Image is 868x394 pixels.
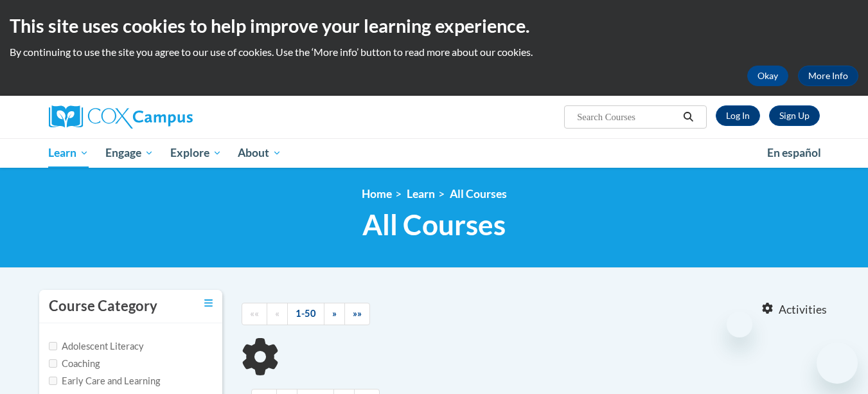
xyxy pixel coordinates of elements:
[229,138,290,168] a: About
[727,312,752,337] iframe: Close message
[324,303,345,325] a: Next
[769,105,820,126] a: Register
[49,105,193,129] img: Cox Campus
[97,138,162,168] a: Engage
[10,13,858,39] h2: This site uses cookies to help improve your learning experience.
[49,357,100,371] label: Coaching
[49,105,293,129] a: Cox Campus
[250,308,259,319] span: ««
[362,208,506,242] span: All Courses
[759,139,829,166] a: En español
[49,377,57,385] input: Checkbox for Options
[716,105,760,126] a: Log In
[798,66,858,86] a: More Info
[332,308,337,319] span: »
[678,109,698,125] button: Search
[204,296,213,310] a: Toggle collapse
[49,339,144,354] label: Adolescent Literacy
[105,145,154,161] span: Engage
[576,109,678,125] input: Search Courses
[275,308,279,319] span: «
[49,374,160,388] label: Early Care and Learning
[49,342,57,350] input: Checkbox for Options
[267,303,288,325] a: Previous
[362,187,392,201] a: Home
[817,343,858,384] iframe: Button to launch messaging window
[30,138,839,168] div: Main menu
[747,66,788,86] button: Okay
[767,146,821,159] span: En español
[450,187,507,201] a: All Courses
[344,303,370,325] a: End
[353,308,362,319] span: »»
[40,138,98,168] a: Learn
[170,145,222,161] span: Explore
[49,296,157,316] h3: Course Category
[287,303,324,325] a: 1-50
[242,303,267,325] a: Begining
[48,145,89,161] span: Learn
[238,145,281,161] span: About
[10,45,858,59] p: By continuing to use the site you agree to our use of cookies. Use the ‘More info’ button to read...
[407,187,435,201] a: Learn
[779,303,827,317] span: Activities
[49,359,57,368] input: Checkbox for Options
[162,138,230,168] a: Explore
